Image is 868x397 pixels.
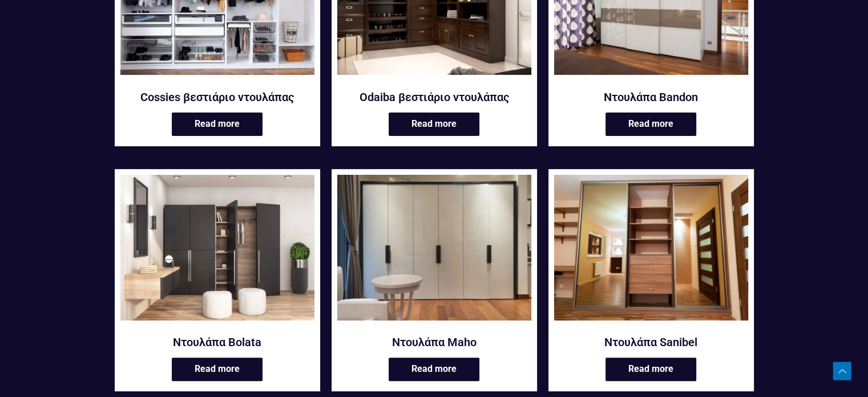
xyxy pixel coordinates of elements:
a: Read more about “Ντουλάπα Bolata” [172,358,263,381]
a: Read more about “Ντουλάπα Maho” [389,358,479,381]
a: Ντουλάπα Bolata [120,335,314,350]
a: Ντουλάπα Bandon [554,90,748,105]
a: Read more about “Ντουλάπα Sanibel” [605,358,696,381]
a: Ντουλάπα Maho [337,335,531,350]
a: Ντουλάπα Sanibel [554,175,748,328]
a: Read more about “Ντουλάπα Bandon” [605,113,696,136]
a: Ντουλάπα Bolata [120,175,314,328]
a: Ντουλάπα Sanibel [554,335,748,350]
a: Odaiba βεστιάριο ντουλάπας [337,90,531,105]
a: Cossies βεστιάριο ντουλάπας [120,90,314,105]
a: Read more about “Cossies βεστιάριο ντουλάπας” [172,113,263,136]
a: Read more about “Odaiba βεστιάριο ντουλάπας” [389,113,479,136]
a: Ντουλάπα Maho [337,175,531,328]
